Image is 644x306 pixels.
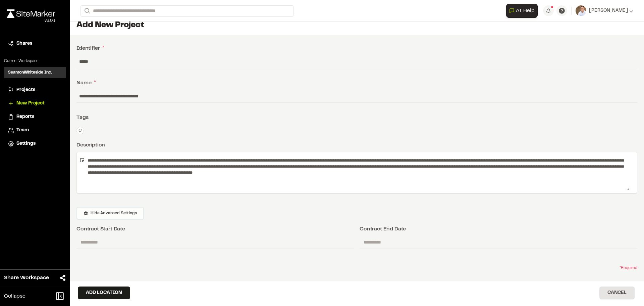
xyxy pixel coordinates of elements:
[76,44,637,52] div: Identifier
[8,113,62,121] a: Reports
[8,140,62,147] a: Settings
[620,265,637,271] span: * Required
[576,5,586,16] img: User
[16,100,45,107] span: New Project
[506,4,540,18] div: Open AI Assistant
[16,140,36,147] span: Settings
[8,100,62,107] a: New Project
[4,274,49,282] span: Share Workspace
[76,20,637,31] h1: Add New Project
[16,127,29,134] span: Team
[76,127,84,134] button: Edit Tags
[16,40,32,47] span: Shares
[78,287,130,299] button: Add Location
[76,207,144,220] button: Hide Advanced Settings
[16,113,34,121] span: Reports
[506,4,538,18] button: Open AI Assistant
[7,9,55,18] img: rebrand.png
[91,210,137,216] span: Hide Advanced Settings
[80,5,93,16] button: Search
[7,18,55,24] div: Oh geez...please don't...
[8,70,52,76] h3: SeamonWhiteside Inc.
[576,5,633,16] button: [PERSON_NAME]
[4,58,66,64] p: Current Workspace
[16,86,35,94] span: Projects
[589,7,628,14] span: [PERSON_NAME]
[516,7,535,15] span: AI Help
[4,292,25,300] span: Collapse
[360,225,637,233] div: Contract End Date
[8,127,62,134] a: Team
[8,40,62,47] a: Shares
[76,79,637,87] div: Name
[76,114,637,122] div: Tags
[599,287,635,299] button: Cancel
[76,225,354,233] div: Contract Start Date
[76,141,637,149] div: Description
[8,86,62,94] a: Projects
